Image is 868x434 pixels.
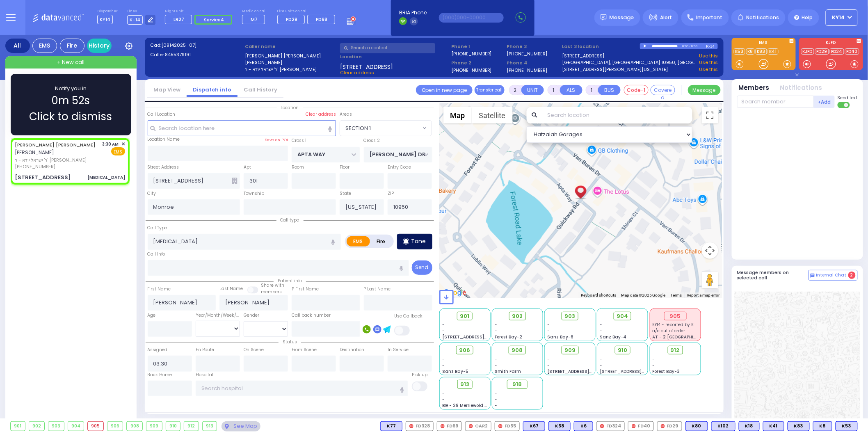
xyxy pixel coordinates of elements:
[196,347,215,353] label: En Route
[653,356,655,362] span: -
[469,424,473,428] img: red-radio-icon.svg
[97,15,113,24] span: KY14
[495,362,497,368] span: -
[465,421,491,431] div: CAR2
[682,41,689,51] div: 0:00
[442,390,445,396] span: -
[574,421,593,431] div: K6
[768,48,779,55] a: K41
[685,421,708,431] div: K80
[600,356,603,362] span: -
[97,9,118,14] label: Dispatcher
[780,83,822,93] button: Notifications
[286,16,297,23] span: FD29
[811,274,815,278] img: comment-alt.png
[55,85,87,93] span: Notify you in
[340,190,351,197] label: State
[238,86,283,94] a: Call History
[699,53,718,59] a: Use this
[165,51,191,58] span: 8455379191
[277,105,303,111] span: Location
[232,178,238,184] span: Other building occupants
[498,424,503,428] img: red-radio-icon.svg
[816,272,847,278] span: Internal Chat
[512,346,523,354] span: 908
[521,85,544,95] button: UNIT
[600,368,678,375] span: [STREET_ADDRESS][PERSON_NAME]
[548,322,550,328] span: -
[548,368,625,375] span: [STREET_ADDRESS][PERSON_NAME]
[204,16,224,23] span: Service4
[573,176,588,201] div: USHER NEUMAN
[799,41,863,46] label: KJFD
[48,422,64,431] div: 903
[475,85,505,95] button: Transfer call
[562,43,640,50] label: Last 3 location
[441,424,445,428] img: red-radio-icon.svg
[560,85,582,95] button: ALS
[548,421,571,431] div: K58
[161,42,196,48] span: [09142025_07]
[746,14,779,21] span: Notifications
[732,41,796,46] label: EMS
[451,59,504,66] span: Phone 2
[507,50,547,57] label: [PHONE_NUMBER]
[292,312,331,319] label: Call back number
[813,421,832,431] div: K8
[601,14,607,21] img: message.svg
[657,421,682,431] div: FD29
[148,190,156,197] label: City
[442,362,445,368] span: -
[244,347,264,353] label: On Scene
[495,334,522,340] span: Forest Bay-2
[565,312,576,320] span: 903
[653,334,713,340] span: AT - 2 [GEOGRAPHIC_DATA]
[801,48,814,55] a: KJFD
[660,14,672,21] span: Alert
[442,402,488,409] span: BG - 29 Merriewold S.
[739,421,760,431] div: K18
[340,120,432,136] span: SECTION 1
[739,83,770,93] button: Members
[763,421,784,431] div: BLS
[245,66,338,73] label: ר' ישראל יודא - ר' [PERSON_NAME]
[548,356,550,362] span: -
[439,13,504,23] input: (000)000-00000
[685,421,708,431] div: BLS
[121,141,125,148] span: ✕
[600,362,603,368] span: -
[166,422,180,431] div: 910
[292,286,319,292] label: P First Name
[15,142,96,148] a: [PERSON_NAME] [PERSON_NAME]
[11,422,25,431] div: 901
[265,137,288,143] label: Save as POI
[60,39,85,53] div: Fire
[696,14,722,21] span: Important
[548,328,550,334] span: -
[394,313,423,320] label: Use Callback
[507,59,560,66] span: Phone 4
[826,9,858,26] button: KY14
[845,48,859,55] a: FD40
[848,272,856,279] span: 2
[277,9,338,14] label: Fire units on call
[442,334,520,340] span: [STREET_ADDRESS][PERSON_NAME]
[809,270,858,281] button: Internal Chat 2
[148,225,167,231] label: Call Type
[222,421,260,432] div: See map
[574,421,593,431] div: BLS
[107,422,123,431] div: 906
[409,424,413,428] img: red-radio-icon.svg
[364,137,380,144] label: Cross 2
[150,42,242,49] label: Cad:
[148,111,176,118] label: Call Location
[150,51,242,58] label: Caller:
[600,328,603,334] span: -
[442,396,445,402] span: -
[15,157,100,164] span: ר' ישראל יודא - ר' [PERSON_NAME]
[628,421,654,431] div: FD40
[245,59,338,66] label: [PERSON_NAME]
[830,48,844,55] a: FD24
[618,346,627,354] span: 910
[548,421,571,431] div: BLS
